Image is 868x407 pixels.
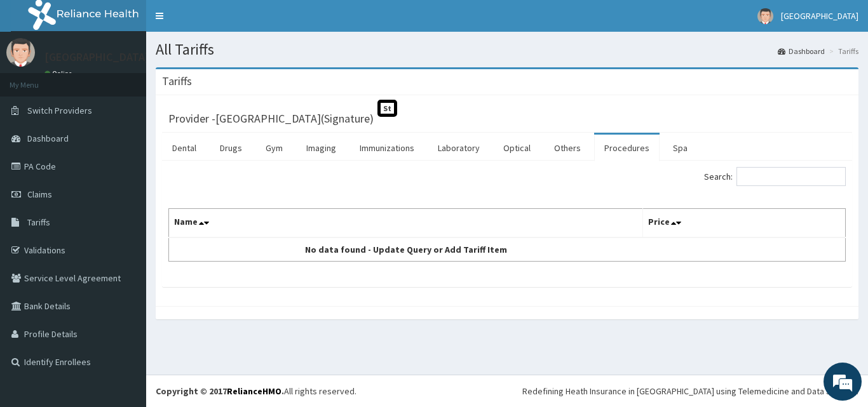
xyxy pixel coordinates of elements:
th: Price [642,209,846,238]
h3: Provider - [GEOGRAPHIC_DATA](Signature) [168,113,374,124]
div: Redefining Heath Insurance in [GEOGRAPHIC_DATA] using Telemedicine and Data Science! [522,385,858,397]
a: Imaging [296,135,346,161]
a: Laboratory [428,135,490,161]
a: Gym [255,135,293,161]
a: Drugs [210,135,252,161]
span: Tariffs [27,217,50,228]
a: Optical [493,135,541,161]
a: Dashboard [778,46,825,57]
span: Dashboard [27,133,69,144]
img: User Image [757,8,773,24]
li: Tariffs [826,46,858,57]
input: Search: [736,167,846,186]
h1: All Tariffs [156,41,858,58]
a: Others [544,135,591,161]
td: No data found - Update Query or Add Tariff Item [169,237,643,262]
span: [GEOGRAPHIC_DATA] [781,10,858,22]
a: Spa [663,135,698,161]
label: Search: [704,167,846,186]
span: Switch Providers [27,105,92,116]
a: Dental [162,135,207,161]
h3: Tariffs [162,76,192,87]
th: Name [169,209,643,238]
p: [GEOGRAPHIC_DATA] [44,51,149,63]
span: St [377,100,397,117]
a: Online [44,69,75,78]
a: RelianceHMO [227,385,281,397]
a: Immunizations [349,135,424,161]
img: User Image [6,38,35,67]
a: Procedures [594,135,660,161]
footer: All rights reserved. [146,375,868,407]
span: Claims [27,189,52,200]
strong: Copyright © 2017 . [156,385,284,397]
